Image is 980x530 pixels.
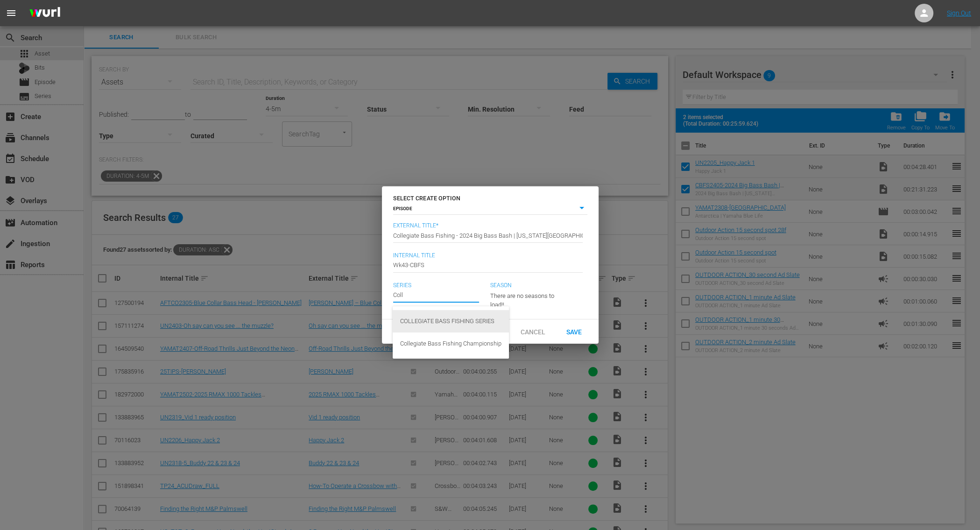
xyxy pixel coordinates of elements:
[386,323,438,340] button: Save & View
[393,194,587,203] h6: SELECT CREATE OPTION
[393,252,583,260] span: Internal Title
[393,222,583,230] span: External Title*
[393,203,587,215] div: EPISODE
[513,328,553,336] span: Cancel
[559,328,589,336] span: Save
[22,2,67,24] img: ans4CAIJ8jUAAAAAAAAAAAAAAAAAAAAAAAAgQb4GAAAAAAAAAAAAAAAAAAAAAAAAJMjXAAAAAAAAAAAAAAAAAAAAAAAAgAT5G...
[400,332,501,355] div: Collegiate Bass Fishing Championship
[513,323,554,340] button: Cancel
[400,310,501,332] div: COLLEGIATE BASS FISHING SERIES
[490,282,563,290] span: Season
[6,7,17,19] span: menu
[386,328,438,336] span: Save & View
[490,284,563,310] div: There are no seasons to load!!
[554,323,595,340] button: Save
[393,282,479,290] span: Series
[947,9,971,17] a: Sign Out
